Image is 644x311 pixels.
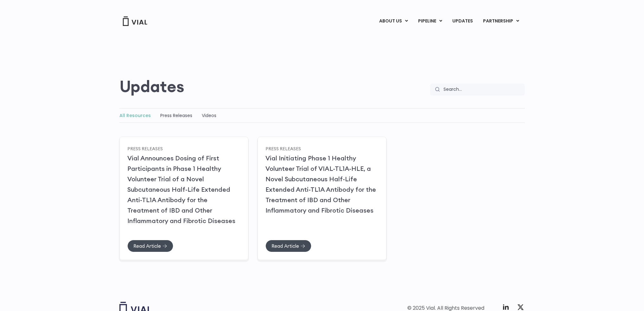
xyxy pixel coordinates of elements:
[119,77,184,96] h2: Updates
[374,16,413,27] a: ABOUT USMenu Toggle
[127,154,235,225] a: Vial Announces Dosing of First Participants in Phase 1 Healthy Volunteer Trial of a Novel Subcuta...
[265,240,311,252] a: Read Article
[122,16,148,26] img: Vial Logo
[133,244,161,248] span: Read Article
[265,154,376,214] a: Vial Initiating Phase 1 Healthy Volunteer Trial of VIAL-TL1A-HLE, a Novel Subcutaneous Half-Life ...
[271,244,299,248] span: Read Article
[160,112,192,119] a: Press Releases
[265,146,301,151] a: Press Releases
[119,112,151,119] a: All Resources
[127,240,173,252] a: Read Article
[440,84,525,96] input: Search...
[478,16,524,27] a: PARTNERSHIPMenu Toggle
[127,146,163,151] a: Press Releases
[202,112,216,119] a: Videos
[413,16,447,27] a: PIPELINEMenu Toggle
[447,16,478,27] a: UPDATES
